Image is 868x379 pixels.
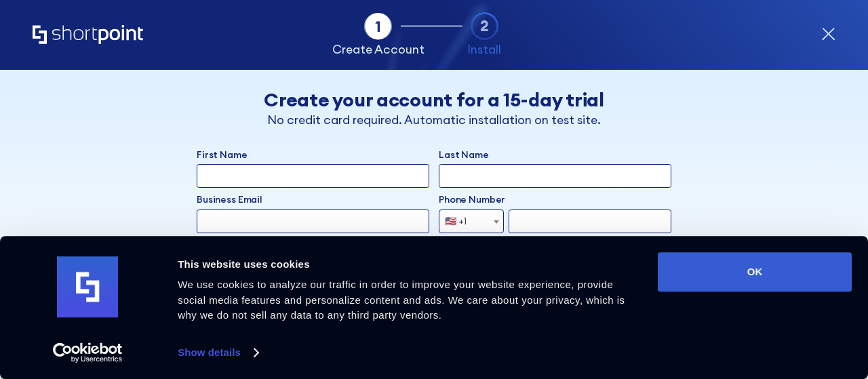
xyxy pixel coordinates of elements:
button: OK [658,252,852,292]
img: logo [57,257,118,318]
span: We use cookies to analyze our traffic in order to improve your website experience, provide social... [178,279,625,321]
a: Usercentrics Cookiebot - opens in a new window [28,342,147,363]
a: Show details [178,342,258,363]
div: This website uses cookies [178,256,642,273]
